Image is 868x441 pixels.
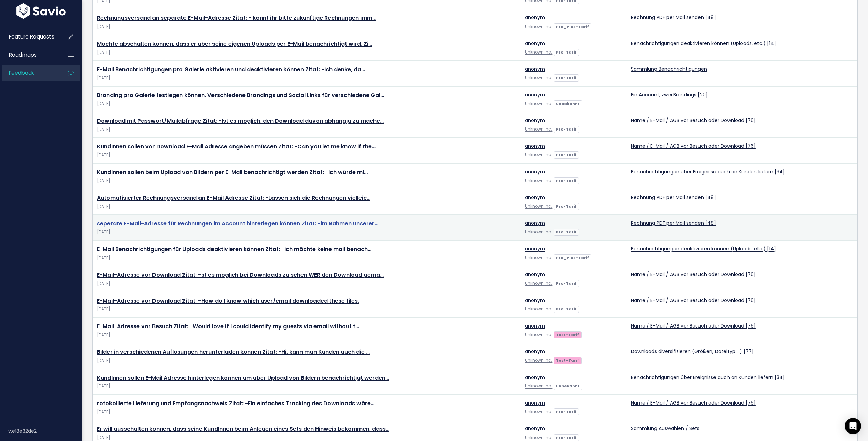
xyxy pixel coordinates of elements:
strong: unbekannt [556,101,580,106]
a: Ein Account, zwei Brandings [20] [631,91,708,98]
strong: Pro-Tarif [556,152,577,157]
a: unbekannt [554,382,582,389]
strong: Test-Tarif [556,332,579,337]
strong: Pro-Tarif [556,203,577,209]
a: E-Mail Benachrichtigungen für Uploads deaktivieren können Zitat: -ich möchte keine mail benach… [97,245,371,253]
div: [DATE] [97,177,517,184]
a: anonym [525,245,545,252]
a: Sammlung Benachrichtigungen [631,65,707,72]
a: Benachrichtigungen über Ereignisse auch an Kunden liefern [34] [631,168,785,175]
a: Unknown Inc. [525,358,552,363]
a: Pro-Tarif [554,48,579,55]
strong: Pro-Tarif [556,435,577,440]
a: anonym [525,219,545,226]
a: anonym [525,297,545,304]
a: Pro-Tarif [554,228,579,235]
a: Pro-Tarif [554,177,579,184]
a: anonym [525,168,545,175]
a: KundInnen sollen vor Download E-Mail Adresse angeben müssen Zitat: -Can you let me know if the… [97,142,376,150]
a: Unknown Inc. [525,152,552,157]
a: Rechnungsversand an separate E-Mail-Adresse Zitat: - könnt ihr bitte zukünftige Rechnungen imm… [97,14,376,22]
a: Pro-Tarif [554,408,579,415]
div: Open Intercom Messenger [845,418,861,434]
img: logo-white.9d6f32f41409.svg [15,3,68,19]
a: KundInnen sollen beim Upload von Bildern per E-Mail benachrichtigt werden Zitat: -Ich würde mi… [97,168,368,176]
a: KundInnen sollen E-Mail Adresse hinterlegen können um über Upload von Bildern benachrichtigt werden… [97,374,389,382]
a: Möchte abschalten können, dass er über seine eigenen Uploads per E-Mail benachrichtigt wird. Zi… [97,40,372,48]
a: Pro-Tarif [554,305,579,312]
a: Roadmaps [2,47,57,63]
a: Er will ausschalten können, dass seine KundInnen beim Anlegen eines Sets den Hinweis bekommen, dass… [97,425,389,433]
a: Name / E-Mail / AGB vor Besuch oder Download [76] [631,399,756,406]
a: anonym [525,425,545,432]
a: anonym [525,399,545,406]
a: rotokollierte Lieferung und Empfangsnachweis Zitat: -Ein einfaches Tracking des Downloads wäre… [97,399,374,407]
div: [DATE] [97,126,517,133]
a: Branding pro Galerie festlegen können. Verschiedene Brandings und Social Links für verschiedene Gal… [97,91,384,99]
span: Feature Requests [9,33,54,40]
strong: Pro_Plus-Tarif [556,255,589,260]
a: Test-Tarif [554,356,581,363]
a: anonym [525,91,545,98]
a: E-Mail-Adresse vor Download Zitat: -st es möglich bei Downloads zu sehen WER den Download gema… [97,271,384,279]
a: Unknown Inc. [525,229,552,235]
a: Benachrichtigungen deaktivieren können (Uploads, etc.) [14] [631,40,776,47]
a: Rechnung PDF per Mail senden [48] [631,194,716,201]
a: Automatisierter Rechnungsversand an E-Mail Adresse Zitat: -Lassen sich die Rechnungen vielleic… [97,194,370,202]
a: Unknown Inc. [525,409,552,414]
div: [DATE] [97,306,517,313]
a: anonym [525,271,545,278]
div: [DATE] [97,75,517,82]
div: [DATE] [97,357,517,364]
a: Name / E-Mail / AGB vor Besuch oder Download [76] [631,271,756,278]
strong: Test-Tarif [556,358,579,363]
a: Pro_Plus-Tarif [554,23,591,30]
a: Pro_Plus-Tarif [554,254,591,261]
span: Feedback [9,69,34,76]
div: [DATE] [97,152,517,159]
a: Downloads diversifizieren (Größen, Dateityp …) [77] [631,348,754,355]
a: Unknown Inc. [525,101,552,106]
a: Unknown Inc. [525,75,552,80]
a: Pro-Tarif [554,434,579,441]
a: Unknown Inc. [525,203,552,209]
a: Unknown Inc. [525,255,552,260]
a: Test-Tarif [554,331,581,338]
a: anonym [525,194,545,201]
a: Pro-Tarif [554,74,579,81]
a: seperate E-Mail-Adresse für Rechnungen im Account hinterlegen können Zitat: -im Rahmen unserer… [97,219,378,227]
div: [DATE] [97,23,517,30]
a: E-Mail Benachrichtigungen pro Galerie aktivieren und deaktivieren können Zitat: -ich denke, da… [97,65,365,73]
a: anonym [525,40,545,47]
a: anonym [525,14,545,21]
a: Name / E-Mail / AGB vor Besuch oder Download [76] [631,142,756,149]
div: [DATE] [97,100,517,107]
a: anonym [525,348,545,355]
div: [DATE] [97,409,517,416]
a: anonym [525,374,545,381]
a: Name / E-Mail / AGB vor Besuch oder Download [76] [631,297,756,304]
strong: Pro_Plus-Tarif [556,24,589,29]
a: anonym [525,65,545,72]
div: [DATE] [97,332,517,339]
strong: unbekannt [556,383,580,389]
a: E-Mail-Adresse vor Download Zitat: -How do I know which user/email downloaded these files. [97,297,359,305]
a: anonym [525,117,545,124]
a: Feature Requests [2,29,57,45]
strong: Pro-Tarif [556,229,577,235]
a: Pro-Tarif [554,151,579,158]
a: Unknown Inc. [525,435,552,440]
a: Pro-Tarif [554,279,579,286]
strong: Pro-Tarif [556,126,577,132]
a: E-Mail-Adresse vor Besuch Zitat: -Would love if I could identify my guests via email without t… [97,322,359,330]
a: Rechnung PDF per Mail senden [48] [631,14,716,21]
a: Benachrichtigungen über Ereignisse auch an Kunden liefern [34] [631,374,785,381]
div: [DATE] [97,229,517,236]
a: Rechnung PDF per Mail senden [48] [631,219,716,226]
div: [DATE] [97,49,517,56]
strong: Pro-Tarif [556,75,577,80]
div: v.e18e32de2 [8,422,82,440]
a: Unknown Inc. [525,306,552,312]
a: Unknown Inc. [525,49,552,55]
a: anonym [525,322,545,329]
